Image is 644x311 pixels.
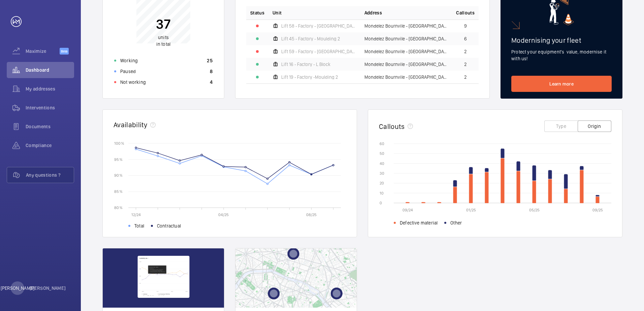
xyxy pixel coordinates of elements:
text: 60 [380,141,384,146]
text: 08/25 [306,212,317,217]
text: 12/24 [131,212,141,217]
span: Contractual [157,222,181,229]
span: Lift 45 - Factory - Moulding 2 [281,36,340,41]
p: Protect your equipment's value, modernise it with us! [511,48,612,62]
span: Unit [272,9,282,16]
text: 90 % [114,173,123,178]
p: Status [250,9,264,16]
span: Any questions ? [26,172,74,178]
text: 01/25 [466,208,476,212]
span: Lift 16 - Factory - L Block [281,62,330,67]
span: Mondelez Bournvile - [GEOGRAPHIC_DATA], [GEOGRAPHIC_DATA] [364,75,448,79]
p: 4 [210,79,213,85]
span: My addresses [26,85,74,92]
h2: Availability [114,120,148,129]
span: Documents [26,123,74,130]
p: Working [120,57,138,64]
span: 6 [464,36,467,41]
span: Mondelez Bournvile - [GEOGRAPHIC_DATA], [GEOGRAPHIC_DATA] [364,62,448,67]
button: Type [544,120,578,132]
p: Paused [120,68,136,75]
span: Mondelez Bournvile - [GEOGRAPHIC_DATA], [GEOGRAPHIC_DATA] [364,36,448,41]
text: 85 % [114,189,123,194]
text: 80 % [114,205,123,210]
span: units [158,35,169,40]
text: 09/24 [402,208,413,212]
span: 2 [464,62,467,67]
span: Other [450,219,462,226]
span: Maximize [26,48,60,55]
span: Dashboard [26,67,74,73]
p: Not working [120,79,146,85]
span: Mondelez Bournvile - [GEOGRAPHIC_DATA], [GEOGRAPHIC_DATA] [364,49,448,54]
text: 10 [380,191,384,196]
span: Lift 59 - Factory - [GEOGRAPHIC_DATA] [281,49,356,54]
span: Compliance [26,142,74,149]
span: Mondelez Bournvile - [GEOGRAPHIC_DATA], [GEOGRAPHIC_DATA] [364,24,448,28]
text: 100 % [114,141,124,145]
p: [PERSON_NAME] [1,285,34,291]
span: Total [134,222,144,229]
button: Origin [578,120,611,132]
h2: Modernising your fleet [511,36,612,44]
span: Beta [60,48,69,55]
span: Defective material [400,219,438,226]
p: [PERSON_NAME] [30,285,66,291]
p: in total [156,34,171,47]
a: Learn more [511,76,612,92]
text: 20 [380,181,384,185]
span: 9 [464,24,467,28]
h2: Callouts [379,122,405,131]
span: Lift 58 - Factory - [GEOGRAPHIC_DATA] [281,24,356,28]
p: 8 [210,68,213,75]
p: 37 [156,15,171,32]
span: Lift 19 - Factory -Moulding 2 [281,75,338,79]
span: Interventions [26,104,74,111]
text: 95 % [114,157,123,162]
span: 2 [464,75,467,79]
text: 40 [380,161,384,166]
text: 0 [380,201,382,205]
text: 09/25 [592,208,603,212]
span: 2 [464,49,467,54]
span: Callouts [456,9,475,16]
span: Address [364,9,382,16]
p: 25 [207,57,213,64]
text: 30 [380,171,384,176]
text: 50 [380,151,384,156]
text: 04/25 [218,212,229,217]
text: 05/25 [529,208,540,212]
